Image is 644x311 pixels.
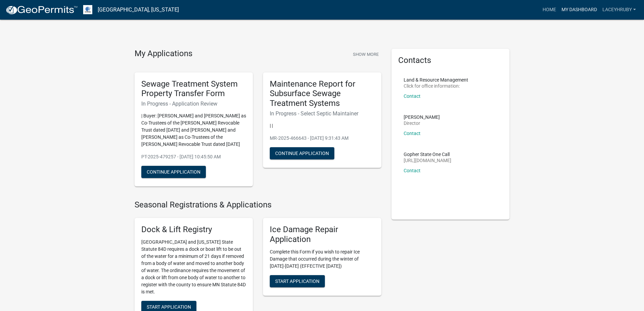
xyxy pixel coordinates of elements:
button: Show More [350,49,381,60]
p: Gopher State One Call [404,152,451,157]
h5: Maintenance Report for Subsurface Sewage Treatment Systems [270,79,375,108]
p: Director [404,121,440,126]
a: Contact [404,93,421,99]
p: Complete this Form if you wish to repair Ice Damage that occurred during the winter of [DATE]-[DA... [270,248,375,270]
img: Otter Tail County, Minnesota [83,5,92,14]
a: My Dashboard [559,3,600,16]
a: [GEOGRAPHIC_DATA], [US_STATE] [98,4,179,16]
a: Contact [404,168,421,173]
a: Contact [404,131,421,136]
p: | | [270,122,375,129]
h6: In Progress - Application Review [141,101,246,107]
p: PT-2025-479257 - [DATE] 10:45:50 AM [141,153,246,160]
button: Start Application [270,275,325,287]
p: Click for office information: [404,84,468,88]
h4: My Applications [135,49,192,59]
p: | Buyer: [PERSON_NAME] and [PERSON_NAME] as Co-Trustees of the [PERSON_NAME] Revocable Trust date... [141,112,246,148]
h5: Ice Damage Repair Application [270,225,375,244]
p: MR-2025-466643 - [DATE] 9:31:43 AM [270,135,375,142]
h5: Contacts [398,55,503,65]
span: Start Application [147,304,191,309]
button: Continue Application [270,147,334,159]
p: [GEOGRAPHIC_DATA] and [US_STATE] State Statute 84D requires a dock or boat lift to be out of the ... [141,239,246,295]
h5: Sewage Treatment System Property Transfer Form [141,79,246,99]
p: [PERSON_NAME] [404,115,440,119]
span: Start Application [275,278,319,284]
button: Continue Application [141,166,206,178]
h6: In Progress - Select Septic Maintainer [270,110,375,117]
p: [URL][DOMAIN_NAME] [404,158,451,163]
h4: Seasonal Registrations & Applications [135,200,381,210]
a: Home [540,3,559,16]
a: laceyhruby [600,3,639,16]
h5: Dock & Lift Registry [141,225,246,235]
p: Land & Resource Management [404,77,468,82]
